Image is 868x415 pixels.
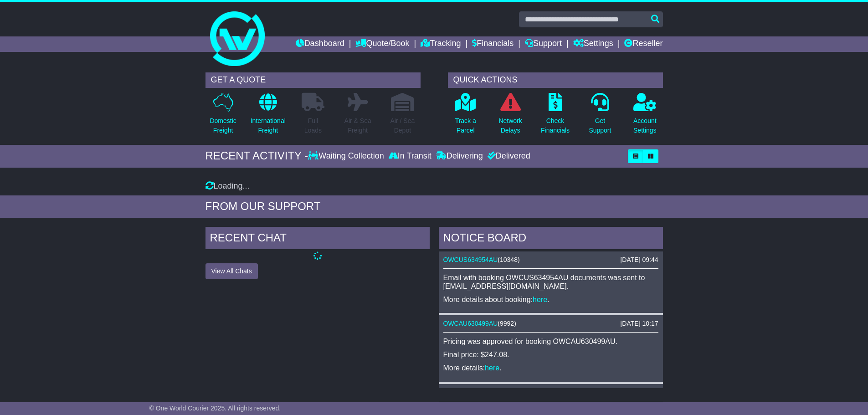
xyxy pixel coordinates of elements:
a: OWCAU630499AU [443,320,498,327]
a: AccountSettings [633,92,657,140]
div: RECENT ACTIVITY - [205,149,308,163]
div: QUICK ACTIONS [448,72,663,88]
a: Settings [573,36,613,52]
a: Dashboard [296,36,344,52]
a: Tracking [421,36,461,52]
a: Quote/Book [355,36,409,52]
a: Support [525,36,562,52]
span: 9992 [500,320,514,327]
a: CheckFinancials [540,92,570,140]
p: More details about booking: . [443,295,658,304]
a: here [485,364,499,372]
a: here [533,296,547,303]
p: More details: . [443,364,658,372]
a: DomesticFreight [209,92,236,140]
a: Financials [472,36,514,52]
a: Reseller [624,36,663,52]
p: Network Delays [498,116,522,135]
div: Loading... [205,181,663,191]
p: Final price: $247.08. [443,350,658,359]
div: Delivered [485,151,530,161]
p: Get Support [589,116,611,135]
a: InternationalFreight [250,92,286,140]
span: © One World Courier 2025. All rights reserved. [149,405,281,412]
div: ( ) [443,256,658,264]
div: NOTICE BOARD [439,227,663,251]
p: Full Loads [302,116,324,135]
div: Delivering [434,151,485,161]
a: Track aParcel [455,92,477,140]
div: GET A QUOTE [205,72,421,88]
p: Air & Sea Freight [344,116,371,135]
div: [DATE] 10:17 [620,320,658,328]
a: NetworkDelays [498,92,522,140]
p: Pricing was approved for booking OWCAU630499AU. [443,337,658,346]
p: Account Settings [633,116,657,135]
p: Check Financials [541,116,570,135]
p: Air / Sea Depot [390,116,415,135]
div: ( ) [443,320,658,328]
p: Email with booking OWCUS634954AU documents was sent to [EMAIL_ADDRESS][DOMAIN_NAME]. [443,273,658,291]
div: FROM OUR SUPPORT [205,200,663,213]
div: Waiting Collection [308,151,386,161]
div: RECENT CHAT [205,227,430,251]
span: 10348 [500,256,518,263]
p: Track a Parcel [455,116,476,135]
div: In Transit [386,151,434,161]
button: View All Chats [205,263,258,279]
div: [DATE] 09:44 [620,256,658,264]
a: GetSupport [588,92,611,140]
a: OWCUS634954AU [443,256,498,263]
p: Domestic Freight [210,116,236,135]
p: International Freight [251,116,286,135]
